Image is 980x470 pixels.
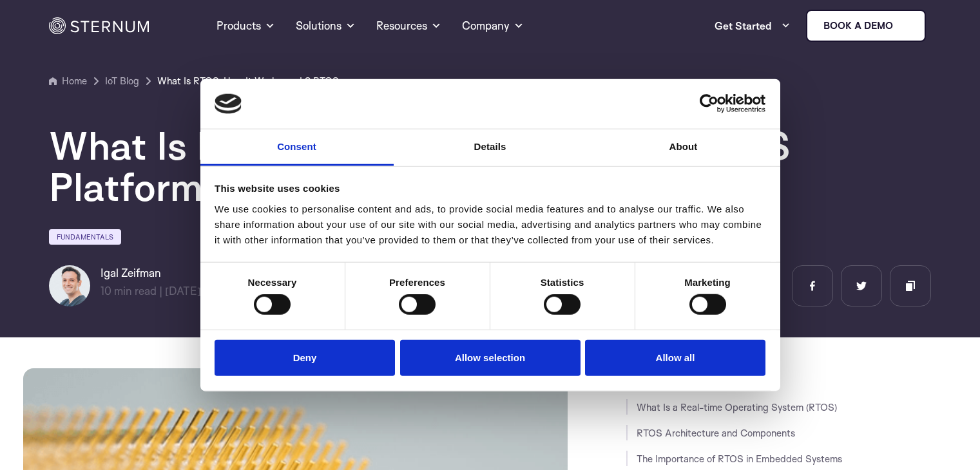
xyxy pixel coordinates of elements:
span: [DATE] [165,284,201,297]
a: IoT Blog [105,73,139,89]
a: The Importance of RTOS in Embedded Systems [637,453,842,465]
a: Details [394,129,587,166]
span: min read | [101,284,162,297]
img: sternum iot [898,21,908,31]
img: Igal Zeifman [49,265,90,306]
a: Home [49,73,87,89]
a: Usercentrics Cookiebot - opens in a new window [653,94,765,113]
a: Products [216,3,275,49]
button: Deny [215,339,395,376]
button: Allow all [585,339,765,376]
h1: What Is RTOS, How It Works, and 9 RTOS Platforms to Know [49,125,822,207]
a: Fundamentals [49,229,121,245]
h6: Igal Zeifman [101,265,201,281]
span: 10 [101,284,111,297]
button: Allow selection [400,339,581,376]
div: We use cookies to personalise content and ads, to provide social media features and to analyse ou... [215,202,765,248]
strong: Necessary [248,277,297,288]
img: logo [215,93,242,114]
a: Company [462,3,524,49]
a: Solutions [296,3,356,49]
strong: Marketing [684,277,731,288]
a: About [587,129,780,166]
div: This website uses cookies [215,181,765,196]
a: What Is RTOS, How It Works, and 9 RTOS Platforms to Know [157,73,351,89]
a: Book a demo [806,10,926,42]
a: What Is a Real-time Operating System (RTOS) [637,401,837,413]
strong: Statistics [541,277,584,288]
a: Consent [200,129,394,166]
a: Resources [376,3,441,49]
strong: Preferences [389,277,445,288]
a: Get Started [715,13,791,39]
h3: JUMP TO SECTION [626,373,957,384]
a: RTOS Architecture and Components [637,427,795,439]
